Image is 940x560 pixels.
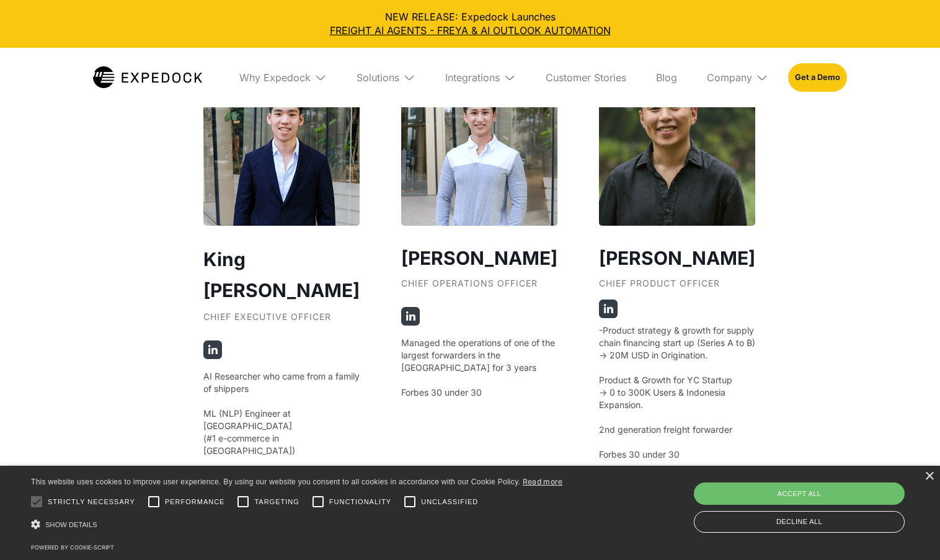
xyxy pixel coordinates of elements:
[694,511,905,533] div: Decline all
[357,71,399,84] div: Solutions
[599,324,755,461] p: -Product strategy & growth for supply chain financing start up (Series A to B) -> 20M USD in Orig...
[229,48,337,107] div: Why Expedock
[329,497,391,507] span: Functionality
[523,477,563,486] a: Read more
[445,71,500,84] div: Integrations
[697,48,778,107] div: Company
[10,24,930,37] a: FREIGHT AI AGENTS - FREYA & AI OUTLOOK AUTOMATION
[788,63,847,92] a: Get a Demo
[239,71,311,84] div: Why Expedock
[727,426,940,560] iframe: Chat Widget
[10,10,930,38] div: NEW RELEASE: Expedock Launches
[45,521,97,528] span: Show details
[599,244,755,272] h3: [PERSON_NAME]
[254,497,299,507] span: Targeting
[347,48,425,107] div: Solutions
[48,497,135,507] span: Strictly necessary
[31,478,520,486] span: This website uses cookies to improve user experience. By using our website you consent to all coo...
[203,312,360,333] div: Chief Executive Officer
[165,497,225,507] span: Performance
[536,48,636,107] a: Customer Stories
[707,71,752,84] div: Company
[401,278,557,300] div: Chief Operations Officer
[694,482,905,505] div: Accept all
[599,278,755,300] div: Chief Product Officer
[401,69,557,226] img: COO Jeff Tan
[435,48,526,107] div: Integrations
[31,544,114,551] a: Powered by cookie-script
[599,69,755,226] img: Jig Young, co-founder and chief product officer at Expedock.com
[401,337,557,399] p: Managed the operations of one of the largest forwarders in the [GEOGRAPHIC_DATA] for 3 years Forb...
[203,69,360,226] img: CEO King Alandy Dy
[31,516,563,533] div: Show details
[203,370,360,519] p: AI Researcher who came from a family of shippers ‍ ML (NLP) Engineer at [GEOGRAPHIC_DATA] (#1 e-c...
[421,497,478,507] span: Unclassified
[646,48,687,107] a: Blog
[203,244,360,306] h2: King [PERSON_NAME]
[401,244,557,272] h3: [PERSON_NAME]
